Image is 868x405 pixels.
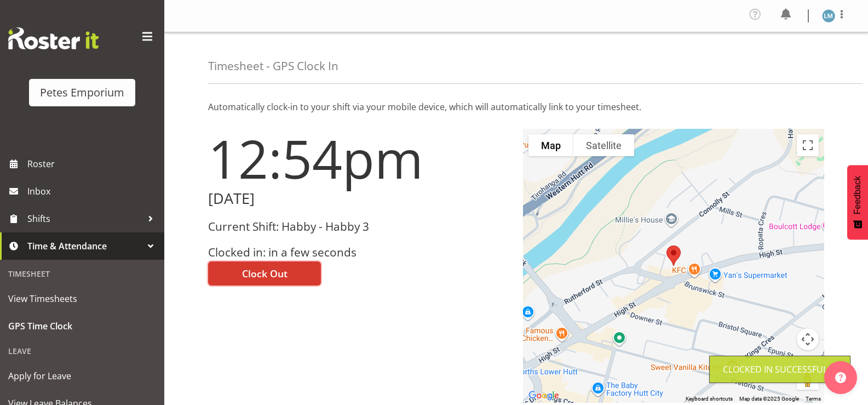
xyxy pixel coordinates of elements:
button: Keyboard shortcuts [686,395,733,403]
span: Clock Out [242,266,288,281]
button: Show street map [528,134,573,156]
div: Petes Emporium [40,84,124,101]
h2: [DATE] [208,190,510,207]
button: Clock Out [208,261,321,286]
span: Roster [27,156,159,172]
span: Shifts [27,210,142,227]
span: GPS Time Clock [8,318,156,334]
button: Feedback - Show survey [847,165,868,239]
span: View Timesheets [8,290,156,307]
div: Leave [3,340,162,362]
img: help-xxl-2.png [835,372,846,383]
a: Terms (opens in new tab) [806,396,821,402]
span: Apply for Leave [8,368,156,384]
button: Show satellite imagery [573,134,634,156]
h4: Timesheet - GPS Clock In [208,60,338,72]
p: Automatically clock-in to your shift via your mobile device, which will automatically link to you... [208,100,824,113]
div: Timesheet [3,263,162,285]
h1: 12:54pm [208,129,510,188]
h3: Current Shift: Habby - Habby 3 [208,220,510,233]
span: Inbox [27,183,159,199]
a: GPS Time Clock [3,312,162,340]
img: Google [526,389,562,403]
img: lianne-morete5410.jpg [822,9,835,22]
span: Feedback [853,176,863,214]
a: View Timesheets [3,285,162,312]
span: Map data ©2025 Google [739,396,799,402]
h3: Clocked in: in a few seconds [208,246,510,259]
button: Map camera controls [797,328,819,350]
div: Clocked in Successfully [723,363,837,376]
a: Open this area in Google Maps (opens a new window) [526,389,562,403]
img: Rosterit website logo [8,27,99,49]
button: Toggle fullscreen view [797,134,819,156]
a: Apply for Leave [3,362,162,390]
span: Time & Attendance [27,238,142,254]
